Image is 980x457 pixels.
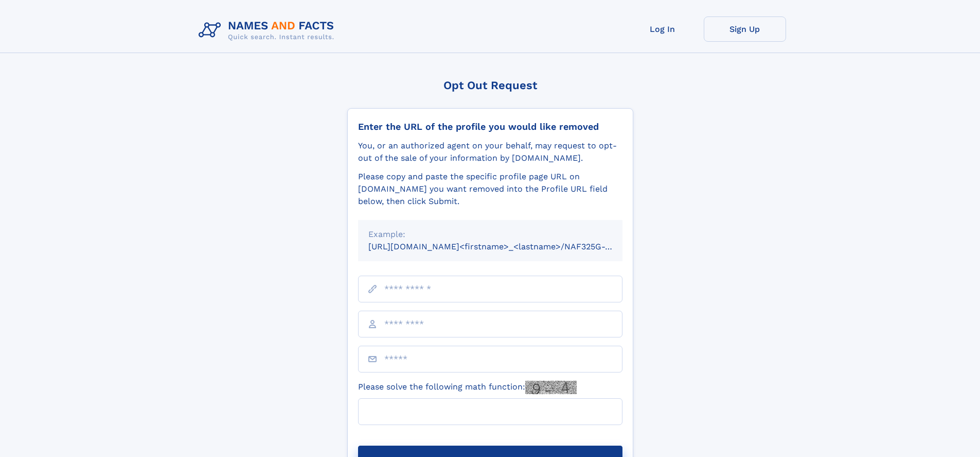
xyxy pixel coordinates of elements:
[358,140,622,164] div: You, or an authorized agent on your behalf, may request to opt-out of the sale of your informatio...
[368,228,612,241] div: Example:
[358,121,622,132] div: Enter the URL of the profile you would like removed
[347,79,633,92] div: Opt Out Request
[358,171,622,208] div: Please copy and paste the specific profile page URL on [DOMAIN_NAME] you want removed into the Pr...
[368,242,642,251] small: [URL][DOMAIN_NAME]<firstname>_<lastname>/NAF325G-xxxxxxxx
[621,16,704,42] a: Log In
[704,16,786,42] a: Sign Up
[194,16,343,44] img: Logo Names and Facts
[358,381,577,394] label: Please solve the following math function:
